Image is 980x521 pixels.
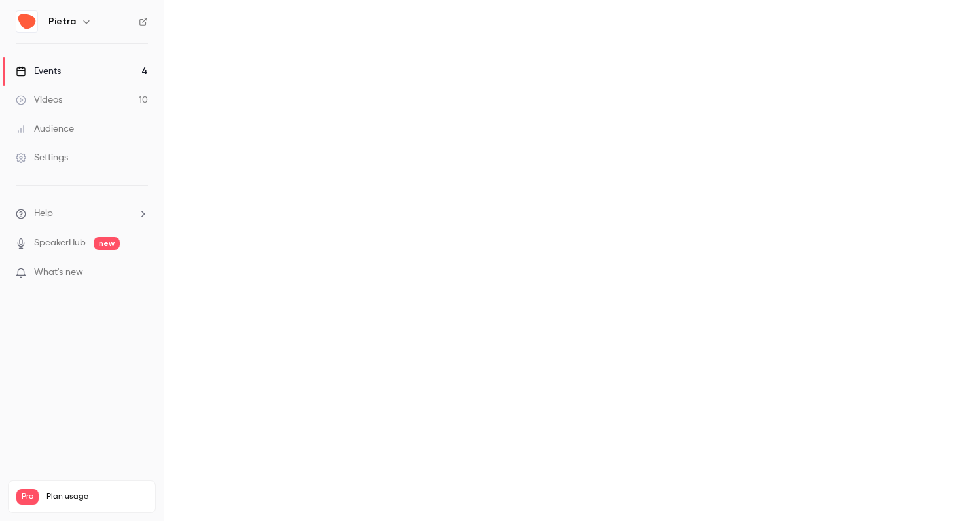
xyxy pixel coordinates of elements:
div: Events [16,65,61,78]
div: Audience [16,122,74,135]
span: Help [34,207,53,221]
p: / 300 [119,505,147,516]
div: Videos [16,94,62,107]
img: Pietra [16,11,37,32]
a: SpeakerHub [34,236,86,250]
iframe: Noticeable Trigger [132,267,148,279]
span: Plan usage [46,492,147,502]
span: Pro [16,489,39,505]
h6: Pietra [48,15,76,28]
div: Settings [16,151,68,164]
li: help-dropdown-opener [16,207,148,221]
span: What's new [34,266,83,279]
span: new [94,237,120,250]
p: Videos [16,505,41,516]
span: 10 [119,507,127,514]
